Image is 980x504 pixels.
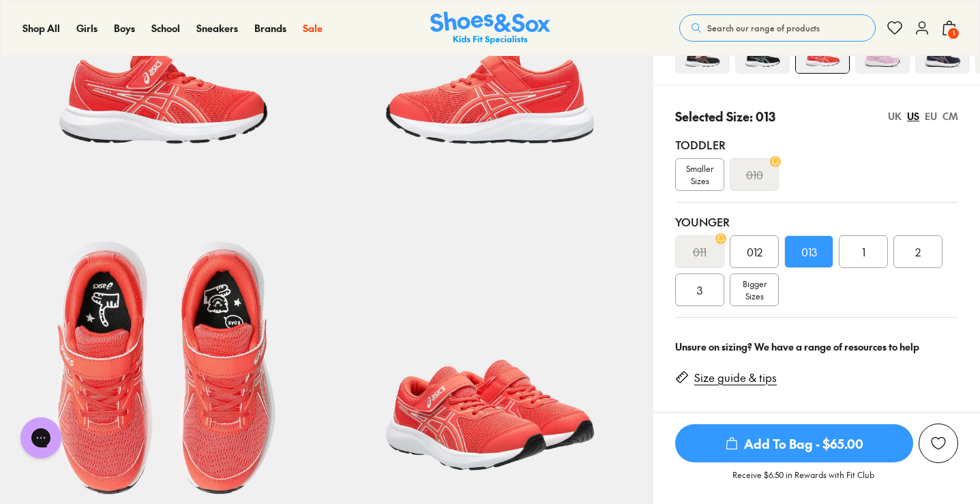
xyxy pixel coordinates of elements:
[303,21,323,35] span: Sale
[746,166,763,183] s: 010
[76,21,98,35] span: Girls
[676,162,724,187] span: Smaller Sizes
[942,109,958,123] div: CM
[919,424,958,463] button: Add to Wishlist
[151,21,180,35] a: School
[196,21,238,35] span: Sneakers
[947,27,960,40] span: 1
[907,109,919,123] div: US
[801,243,817,260] span: 013
[14,413,68,463] iframe: Gorgias live chat messenger
[114,21,135,35] a: Boys
[925,109,937,123] div: EU
[675,424,913,463] button: Add To Bag - $65.00
[888,109,902,123] div: UK
[430,12,550,45] img: SNS_Logo_Responsive.svg
[862,243,865,260] span: 1
[675,136,958,153] div: Toddler
[915,243,921,260] span: 2
[675,107,775,125] p: Selected Size: 013
[679,14,876,42] button: Search our range of products
[23,21,60,35] a: Shop All
[693,243,707,260] s: 011
[675,424,913,462] span: Add To Bag - $65.00
[707,22,820,34] span: Search our range of products
[747,243,762,260] span: 012
[303,21,323,35] a: Sale
[743,278,767,302] span: Bigger Sizes
[675,213,958,230] div: Younger
[76,21,98,35] a: Girls
[675,340,958,354] div: Unsure on sizing? We have a range of resources to help
[151,21,180,35] span: School
[732,469,874,493] p: Receive $6.50 in Rewards with Fit Club
[694,370,777,385] a: Size guide & tips
[254,21,286,35] span: Brands
[23,21,60,35] span: Shop All
[430,12,550,45] a: Shoes & Sox
[254,21,286,35] a: Brands
[697,282,702,298] span: 3
[196,21,238,35] a: Sneakers
[114,21,135,35] span: Boys
[941,13,957,43] button: 1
